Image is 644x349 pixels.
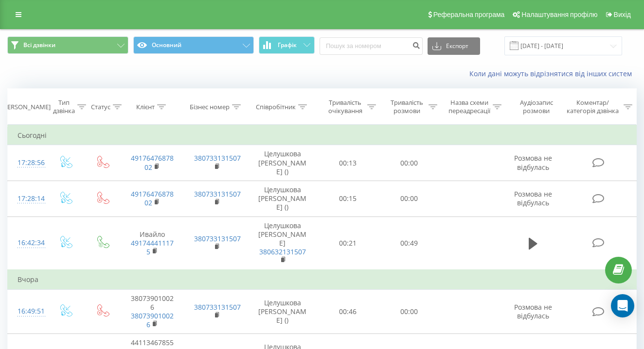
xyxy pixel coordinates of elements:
button: Всі дзвінки [7,36,128,54]
div: Статус [91,103,110,111]
td: Ивайло [121,216,184,270]
button: Експорт [428,37,480,55]
td: 00:15 [317,181,378,216]
a: 380739010026 [131,311,174,329]
span: Всі дзвінки [23,41,55,49]
span: Графік [278,42,297,49]
div: 17:28:56 [18,153,37,172]
a: 380733131507 [194,153,241,163]
a: 380733131507 [194,189,241,199]
div: [PERSON_NAME] [1,103,51,111]
button: Графік [259,36,315,54]
td: Сьогодні [8,126,637,145]
div: Бізнес номер [190,103,230,111]
td: Вчора [8,270,637,289]
td: 00:49 [378,216,440,270]
a: 4917647687802 [131,153,174,171]
span: Реферальна програма [433,11,505,18]
div: Коментар/категорія дзвінка [564,99,621,115]
a: Коли дані можуть відрізнятися вiд інших систем [469,69,637,78]
td: Целушкова [PERSON_NAME] () [248,181,317,216]
td: 00:00 [378,289,440,334]
span: Розмова не відбулась [514,189,552,207]
td: Целушкова [PERSON_NAME] () [248,289,317,334]
span: Розмова не відбулась [514,153,552,171]
a: 380733131507 [194,302,241,312]
span: Налаштування профілю [521,11,597,18]
div: Тип дзвінка [53,99,75,115]
div: Співробітник [256,103,296,111]
td: 00:00 [378,145,440,181]
a: 491744411175 [131,238,174,256]
td: 380739010026 [121,289,184,334]
div: 17:28:14 [18,189,37,208]
td: Целушкова [PERSON_NAME] () [248,145,317,181]
div: Тривалість очікування [326,99,365,115]
div: Назва схеми переадресації [448,99,490,115]
a: 380733131507 [194,234,241,243]
td: 00:13 [317,145,378,181]
div: Клієнт [136,103,155,111]
div: 16:49:51 [18,302,37,321]
td: 00:21 [317,216,378,270]
span: Розмова не відбулась [514,302,552,320]
a: 380632131507 [259,247,306,256]
div: 16:42:34 [18,233,37,252]
button: Основний [133,36,254,54]
a: 4917647687802 [131,189,174,207]
span: Вихід [614,11,631,18]
div: Open Intercom Messenger [611,294,634,317]
div: Тривалість розмови [387,99,426,115]
td: 00:00 [378,181,440,216]
td: Целушкова [PERSON_NAME] [248,216,317,270]
div: Аудіозапис розмови [513,99,560,115]
input: Пошук за номером [320,37,423,55]
td: 00:46 [317,289,378,334]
